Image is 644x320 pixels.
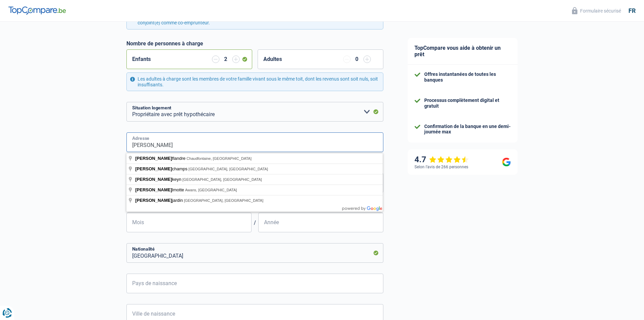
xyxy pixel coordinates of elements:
[408,38,518,65] div: TopCompare vous aide à obtenir un prêt
[132,57,151,62] label: Enfants
[135,166,172,171] span: [PERSON_NAME]
[424,124,511,135] div: Confirmation de la banque en une demi-journée max
[135,198,172,203] span: [PERSON_NAME]
[135,177,183,182] span: keyn
[183,177,262,182] span: [GEOGRAPHIC_DATA], [GEOGRAPHIC_DATA]
[126,132,383,152] input: Sélectionnez votre adresse dans la barre de recherche
[126,72,383,91] div: Les adultes à charge sont les membres de votre famille vivant sous le même toit, dont les revenus...
[135,187,185,192] span: lmotte
[424,98,511,109] div: Processus complètement digital et gratuit
[414,165,468,169] div: Selon l’avis de 266 personnes
[252,219,258,226] span: /
[628,7,636,15] div: fr
[414,155,469,165] div: 4.7
[126,274,383,293] input: Belgique
[354,57,360,62] div: 0
[184,198,263,202] span: [GEOGRAPHIC_DATA], [GEOGRAPHIC_DATA]
[126,40,203,47] label: Nombre de personnes à charge
[135,166,189,171] span: champs
[424,71,511,83] div: Offres instantanées de toutes les banques
[126,243,383,263] input: Belgique
[223,57,229,62] div: 2
[568,5,625,16] button: Formulaire sécurisé
[135,187,172,192] span: [PERSON_NAME]
[126,213,252,232] input: MM
[135,177,172,182] span: [PERSON_NAME]
[258,213,383,232] input: AAAA
[8,6,66,15] img: TopCompare Logo
[135,156,172,161] span: [PERSON_NAME]
[189,167,268,171] span: [GEOGRAPHIC_DATA], [GEOGRAPHIC_DATA]
[185,188,237,192] span: Awans, [GEOGRAPHIC_DATA]
[263,57,282,62] label: Adultes
[187,156,252,161] span: Chaudfontaine, [GEOGRAPHIC_DATA]
[135,156,187,161] span: flandre
[135,198,184,203] span: jardin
